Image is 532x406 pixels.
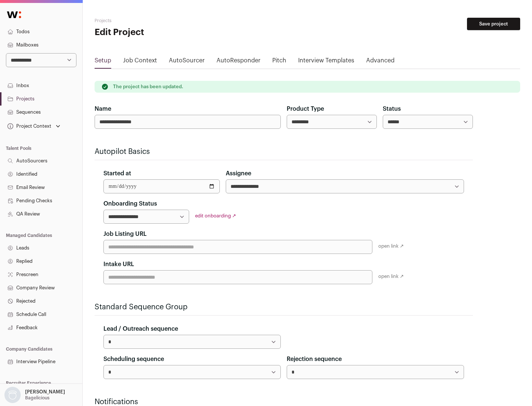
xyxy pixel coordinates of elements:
button: Open dropdown [6,121,62,131]
a: AutoResponder [216,56,260,68]
p: [PERSON_NAME] [25,389,65,395]
h2: Standard Sequence Group [95,302,473,312]
label: Intake URL [103,260,134,269]
label: Status [383,104,401,113]
a: Setup [95,56,111,68]
div: Project Context [6,123,51,129]
a: Advanced [366,56,395,68]
label: Lead / Outreach sequence [103,324,178,333]
label: Started at [103,169,131,178]
a: Pitch [272,56,286,68]
a: AutoSourcer [169,56,205,68]
label: Scheduling sequence [103,355,164,364]
p: The project has been updated. [113,84,183,90]
button: Open dropdown [3,387,66,403]
img: nopic.png [4,387,21,403]
img: Wellfound [3,7,25,22]
label: Assignee [226,169,251,178]
button: Save project [467,18,520,30]
label: Name [95,104,111,113]
label: Rejection sequence [287,355,342,364]
p: Bagelicious [25,395,50,401]
label: Job Listing URL [103,230,147,238]
a: Job Context [123,56,157,68]
label: Onboarding Status [103,199,157,208]
h1: Edit Project [95,27,236,38]
a: edit onboarding ↗ [195,213,236,218]
a: Interview Templates [298,56,354,68]
h2: Autopilot Basics [95,147,473,157]
label: Product Type [287,104,324,113]
h2: Projects [95,18,236,24]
